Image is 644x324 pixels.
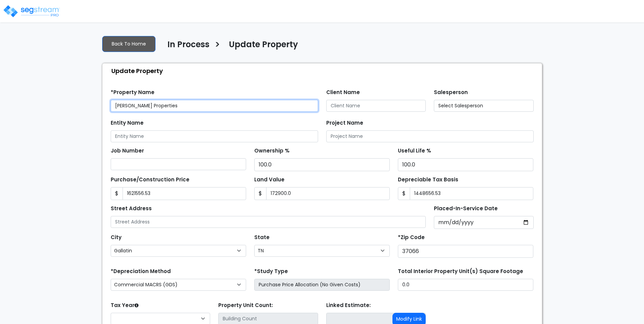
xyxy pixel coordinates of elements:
[111,100,318,112] input: Property Name
[398,187,410,200] span: $
[398,147,431,155] label: Useful Life %
[434,205,498,213] label: Placed-In-Service Date
[326,119,363,127] label: Project Name
[224,40,298,54] a: Update Property
[434,89,468,96] label: Salesperson
[398,158,533,171] input: Depreciation
[326,130,534,142] input: Project Name
[111,268,171,275] label: *Depreciation Method
[326,100,426,112] input: Client Name
[3,4,60,18] img: logo_pro_r.png
[218,302,273,309] label: Property Unit Count:
[398,176,458,184] label: Depreciable Tax Basis
[111,147,144,155] label: Job Number
[167,40,209,51] h4: In Process
[162,40,209,54] a: In Process
[111,119,144,127] label: Entity Name
[254,176,284,184] label: Land Value
[111,187,123,200] span: $
[106,64,542,78] div: Update Property
[111,205,152,213] label: Street Address
[326,89,360,96] label: Client Name
[398,279,533,291] input: total square foot
[254,187,266,200] span: $
[398,245,533,258] input: Zip Code
[229,40,298,51] h4: Update Property
[254,268,288,275] label: *Study Type
[254,234,270,241] label: State
[111,176,189,184] label: Purchase/Construction Price
[398,268,523,275] label: Total Interior Property Unit(s) Square Footage
[123,187,246,200] input: Purchase or Construction Price
[254,147,290,155] label: Ownership %
[111,130,318,142] input: Entity Name
[215,39,220,52] h3: >
[254,158,390,171] input: Ownership
[111,234,122,241] label: City
[111,302,139,309] label: Tax Year
[398,234,425,241] label: *Zip Code
[410,187,533,200] input: 0.00
[111,89,154,96] label: *Property Name
[266,187,390,200] input: Land Value
[326,302,371,309] label: Linked Estimate:
[102,36,155,52] a: Back To Home
[111,216,426,228] input: Street Address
